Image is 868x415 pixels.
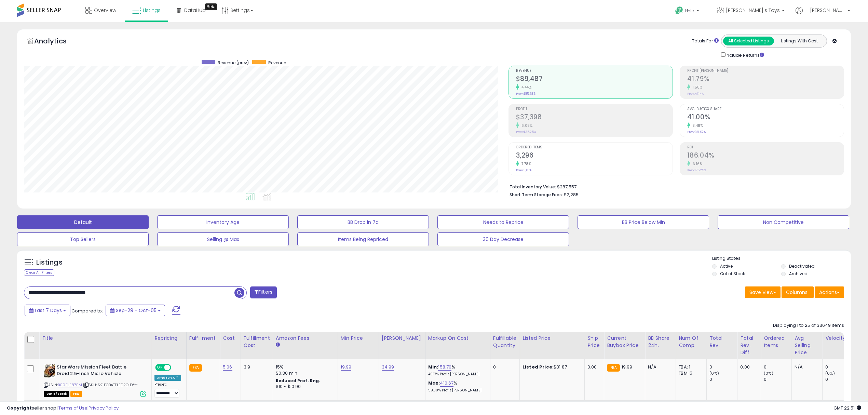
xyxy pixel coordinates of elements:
[57,364,140,378] b: Star Wars Mission Fleet Battle Droid 2.5-Inch Micro Vehicle
[35,307,62,314] span: Last 7 Days
[764,335,789,349] div: Ordered Items
[36,258,63,267] h5: Listings
[607,364,620,372] small: FBA
[516,75,673,84] h2: $89,487
[244,335,270,349] div: Fulfillment Cost
[789,263,815,269] label: Deactivated
[223,364,232,371] a: 5.06
[493,364,514,370] div: 0
[825,371,835,376] small: (0%)
[690,85,703,90] small: 1.58%
[25,305,70,316] button: Last 7 Days
[687,69,844,73] span: Profit [PERSON_NAME]
[679,364,701,370] div: FBA: 1
[250,286,277,298] button: Filters
[782,286,814,298] button: Columns
[687,146,844,149] span: ROI
[71,308,103,314] span: Compared to:
[720,271,745,277] label: Out of Stock
[740,335,758,356] div: Total Rev. Diff.
[157,215,289,229] button: Inventory Age
[795,364,817,370] div: N/A
[648,335,673,349] div: BB Share 24h.
[679,370,701,376] div: FBM: 5
[106,305,165,316] button: Sep-29 - Oct-05
[690,161,703,166] small: 6.16%
[428,372,485,377] p: 40.17% Profit [PERSON_NAME]
[516,151,673,161] h2: 3,296
[773,322,844,329] div: Displaying 1 to 25 of 33649 items
[622,364,633,370] span: 19.99
[692,38,719,44] div: Totals For
[17,215,149,229] button: Default
[675,6,683,15] i: Get Help
[516,113,673,122] h2: $37,398
[156,365,164,371] span: ON
[425,332,490,359] th: The percentage added to the cost of goods (COGS) that forms the calculator for Min & Max prices.
[516,107,673,111] span: Profit
[516,146,673,149] span: Ordered Items
[510,192,563,198] b: Short Term Storage Fees:
[516,168,532,172] small: Prev: 3,058
[428,335,487,342] div: Markup on Cost
[268,60,286,66] span: Revenue
[523,364,579,370] div: $31.87
[687,151,844,161] h2: 186.04%
[523,335,582,342] div: Listed Price
[687,107,844,111] span: Avg. Buybox Share
[189,364,202,372] small: FBA
[154,382,181,398] div: Preset:
[720,263,733,269] label: Active
[564,191,579,198] span: $2,285
[687,75,844,84] h2: 41.79%
[740,364,756,370] div: 0.00
[276,378,321,384] b: Reduced Prof. Rng.
[825,376,853,383] div: 0
[825,335,850,342] div: Velocity
[276,370,333,376] div: $0.30 min
[774,37,825,45] button: Listings With Cost
[712,255,851,262] p: Listing States:
[428,364,485,377] div: %
[796,7,850,22] a: Hi [PERSON_NAME]
[493,335,517,349] div: Fulfillable Quantity
[341,335,376,342] div: Min Price
[154,335,184,342] div: Repricing
[745,286,781,298] button: Save View
[437,232,569,246] button: 30 Day Decrease
[276,384,333,390] div: $10 - $10.90
[648,364,670,370] div: N/A
[519,123,533,128] small: 6.08%
[815,286,844,298] button: Actions
[42,335,149,342] div: Title
[70,391,82,397] span: FBA
[157,232,289,246] button: Selling @ Max
[297,215,429,229] button: BB Drop in 7d
[44,391,69,397] span: All listings that are currently out of stock and unavailable for purchase on Amazon
[578,215,709,229] button: BB Price Below Min
[587,335,601,349] div: Ship Price
[189,335,217,342] div: Fulfillment
[795,335,819,356] div: Avg Selling Price
[276,342,280,348] small: Amazon Fees.
[276,335,335,342] div: Amazon Fees
[94,7,116,14] span: Overview
[825,364,853,370] div: 0
[24,269,54,276] div: Clear All Filters
[205,3,217,10] div: Tooltip anchor
[58,405,87,411] a: Terms of Use
[709,364,737,370] div: 0
[44,364,55,378] img: 51fcvwDUeaL._SL40_.jpg
[7,405,32,411] strong: Copyright
[764,364,791,370] div: 0
[7,405,119,412] div: seller snap | |
[679,335,704,349] div: Num of Comp.
[516,92,535,96] small: Prev: $85,686
[687,168,706,172] small: Prev: 175.25%
[723,37,774,45] button: All Selected Listings
[516,69,673,73] span: Revenue
[438,364,451,371] a: 158.70
[382,364,394,371] a: 34.99
[143,7,161,14] span: Listings
[341,364,352,371] a: 19.99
